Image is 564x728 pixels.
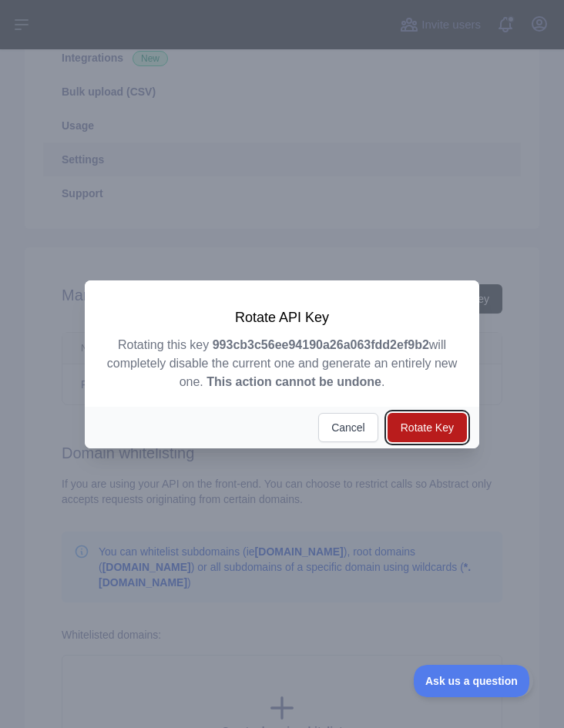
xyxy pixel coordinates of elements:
[103,336,461,391] p: Rotating this key will completely disable the current one and generate an entirely new one. .
[414,665,533,697] iframe: Toggle Customer Support
[103,308,461,327] h3: Rotate API Key
[388,413,467,442] button: Rotate Key
[213,338,429,351] strong: 993cb3c56ee94190a26a063fdd2ef9b2
[206,375,381,388] strong: This action cannot be undone
[318,413,378,442] button: Cancel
